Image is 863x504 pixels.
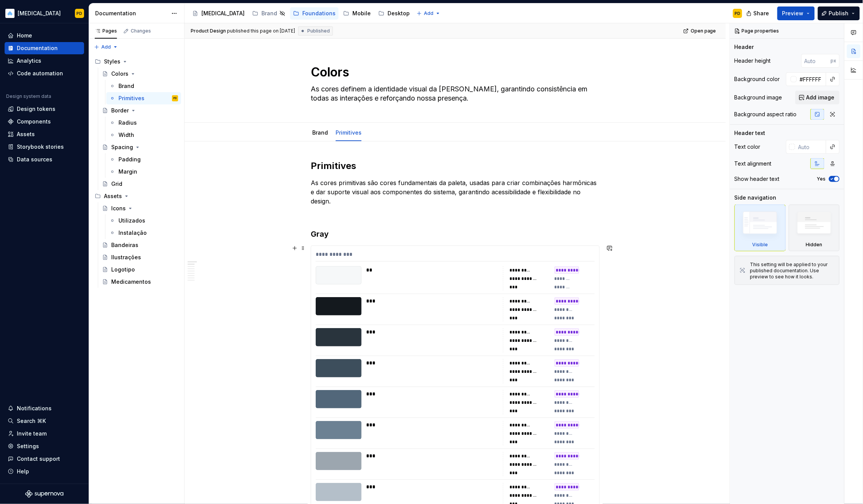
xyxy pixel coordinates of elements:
textarea: As cores definem a identidade visual da [PERSON_NAME], garantindo consistência em todas as intera... [309,83,598,104]
a: Open page [681,26,720,36]
a: Bandeiras [99,239,181,251]
div: Contact support [17,455,60,463]
div: Header height [735,57,771,65]
div: Home [17,32,32,39]
a: Primitives [336,129,362,136]
a: Grid [99,178,181,190]
input: Auto [797,72,826,86]
a: Storybook stories [5,141,84,153]
div: Utilizados [118,217,145,224]
div: Changes [131,28,151,34]
a: Padding [106,153,181,166]
div: Text alignment [735,160,772,167]
div: This setting will be applied to your published documentation. Use preview to see how it looks. [750,262,835,280]
div: Assets [104,192,122,200]
input: Auto [795,140,826,154]
div: [MEDICAL_DATA] [201,10,245,17]
div: Foundations [302,10,336,17]
a: Margin [106,166,181,178]
button: Contact support [5,453,84,465]
button: Publish [818,7,860,20]
a: Icons [99,202,181,215]
div: Instalação [118,229,147,237]
div: Width [118,131,134,139]
div: Margin [118,168,137,176]
div: Design tokens [17,105,55,113]
span: Product Design [191,28,226,34]
button: Add [92,42,120,52]
button: Help [5,465,84,478]
div: Icons [111,205,126,212]
div: Bandeiras [111,241,138,249]
div: PD [174,94,177,102]
button: Preview [777,7,815,20]
a: Documentation [5,42,84,54]
div: Colors [111,70,128,78]
a: PrimitivesPD [106,92,181,104]
a: Desktop [375,7,413,20]
div: Border [111,107,129,114]
a: Width [106,129,181,141]
div: Hidden [806,242,822,248]
div: Ilustrações [111,254,141,261]
div: Background image [735,94,782,101]
div: Mobile [352,10,371,17]
div: Spacing [111,143,133,151]
span: Share [754,10,769,17]
svg: Supernova Logo [25,490,63,498]
div: Visible [752,242,768,248]
a: Instalação [106,227,181,239]
a: Colors [99,68,181,80]
div: Medicamentos [111,278,151,286]
a: Foundations [290,7,339,20]
div: PD [77,10,83,16]
span: Add [424,10,433,16]
div: Brand [118,82,134,90]
a: Mobile [340,7,374,20]
button: Notifications [5,402,84,415]
h3: Gray [311,229,600,239]
div: Primitives [333,124,365,140]
button: Share [743,7,774,20]
span: Open page [691,28,716,34]
p: As cores primitivas são cores fundamentais da paleta, usadas para criar combinações harmônicas e ... [311,178,600,206]
div: Radius [118,119,137,127]
textarea: Colors [309,63,598,81]
a: Utilizados [106,215,181,227]
a: Invite team [5,428,84,440]
h2: Primitives [311,160,600,172]
div: Primitives [118,94,144,102]
div: [MEDICAL_DATA] [18,10,61,17]
div: Assets [92,190,181,202]
a: Brand [249,7,289,20]
div: Desktop [388,10,410,17]
div: Help [17,468,29,475]
div: Invite team [17,430,47,437]
div: Page tree [189,6,413,21]
a: Analytics [5,55,84,67]
div: PD [735,10,741,16]
div: Background color [735,75,780,83]
a: Border [99,104,181,117]
div: Styles [104,58,120,65]
div: Design system data [6,93,51,99]
a: Ilustrações [99,251,181,263]
div: Documentation [17,44,58,52]
button: [MEDICAL_DATA]PD [2,5,87,21]
div: Background aspect ratio [735,111,797,118]
div: Components [17,118,51,125]
div: Hidden [789,205,840,251]
div: Header text [735,129,766,137]
div: Notifications [17,405,52,412]
button: Add image [795,91,840,104]
a: Medicamentos [99,276,181,288]
span: Add [101,44,111,50]
button: Add [414,8,443,19]
div: Storybook stories [17,143,64,151]
a: Design tokens [5,103,84,115]
a: Brand [106,80,181,92]
a: Logotipo [99,263,181,276]
div: Analytics [17,57,41,65]
a: Brand [312,129,328,136]
div: Assets [17,130,35,138]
